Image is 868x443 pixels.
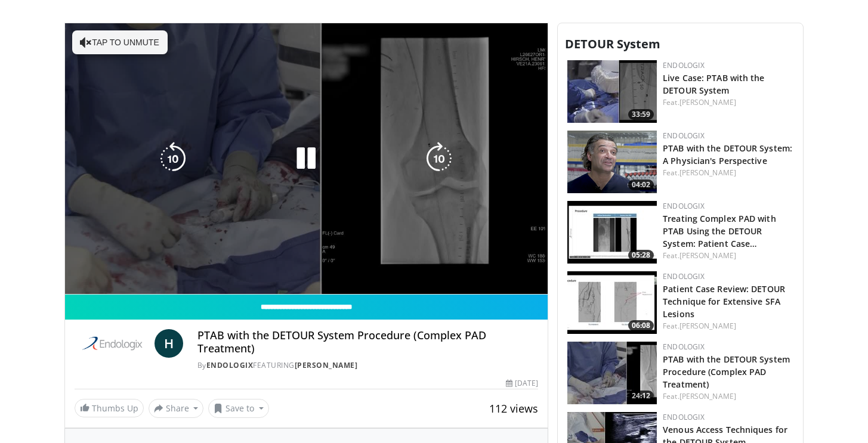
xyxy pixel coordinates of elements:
[206,360,254,370] a: Endologix
[65,23,548,295] video-js: Video Player
[679,321,736,331] a: [PERSON_NAME]
[663,250,793,261] div: Feat.
[663,72,764,96] a: Live Case: PTAB with the DETOUR System
[663,201,705,211] a: Endologix
[567,60,657,123] a: 33:59
[567,60,657,123] img: ef411eda-9e04-49dd-9f9e-15378c486a06.150x105_q85_crop-smart_upscale.jpg
[663,354,790,390] a: PTAB with the DETOUR System Procedure (Complex PAD Treatment)
[72,30,168,54] button: Tap to unmute
[663,283,785,320] a: Patient Case Review: DETOUR Technique for Extensive SFA Lesions
[197,329,538,355] h4: PTAB with the DETOUR System Procedure (Complex PAD Treatment)
[663,60,705,70] a: Endologix
[679,250,736,261] a: [PERSON_NAME]
[567,201,657,264] img: 1cc58f71-6f09-4e87-bb75-b88a0409ee07.150x105_q85_crop-smart_upscale.jpg
[663,168,793,178] div: Feat.
[567,271,657,334] a: 06:08
[567,131,657,193] img: 212727b6-5f65-4615-8680-d0e4d57e9e53.png.150x105_q85_crop-smart_upscale.png
[663,131,705,141] a: Endologix
[567,271,657,334] img: 30db9be9-be42-45fe-b9d5-91dcfcd1dc4f.150x105_q85_crop-smart_upscale.jpg
[663,97,793,108] div: Feat.
[663,271,705,281] a: Endologix
[628,109,654,120] span: 33:59
[208,399,269,418] button: Save to
[197,360,538,371] div: By FEATURING
[295,360,358,370] a: [PERSON_NAME]
[679,97,736,107] a: [PERSON_NAME]
[663,391,793,402] div: Feat.
[567,131,657,193] a: 04:02
[663,142,792,166] a: PTAB with the DETOUR System: A Physician's Perspective
[155,329,183,358] a: H
[663,321,793,332] div: Feat.
[679,391,736,401] a: [PERSON_NAME]
[506,378,538,389] div: [DATE]
[679,168,736,178] a: [PERSON_NAME]
[663,213,776,249] a: Treating Complex PAD with PTAB Using the DETOUR System: Patient Case…
[567,201,657,264] a: 05:28
[565,36,660,52] span: DETOUR System
[628,250,654,261] span: 05:28
[567,342,657,404] img: 28e68892-4bde-4431-a0ba-bee10084511e.150x105_q85_crop-smart_upscale.jpg
[628,391,654,401] span: 24:12
[628,179,654,190] span: 04:02
[489,401,538,416] span: 112 views
[663,342,705,352] a: Endologix
[75,399,144,417] a: Thumbs Up
[567,342,657,404] a: 24:12
[628,320,654,331] span: 06:08
[663,412,705,422] a: Endologix
[149,399,204,418] button: Share
[75,329,150,358] img: Endologix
